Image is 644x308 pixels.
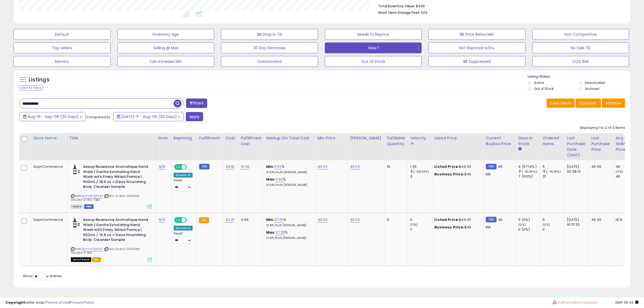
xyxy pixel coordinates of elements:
div: 3 [410,174,432,179]
small: (-76.19%) [546,169,561,174]
div: % [266,217,311,227]
span: Compared to: [86,114,111,120]
a: N/A [158,164,165,169]
b: Business Price: [434,172,464,177]
div: Ordered Items [543,135,562,147]
b: Max: [266,177,276,182]
b: Min: [266,164,274,169]
small: Days In Stock. [518,147,521,152]
button: 30 Day Decrease [221,42,318,53]
button: OOS Risk [532,56,629,67]
small: FBM [199,164,210,169]
div: 46 [616,164,638,169]
small: (0%) [543,222,550,227]
div: [DATE] 19:01:33 [567,217,585,227]
span: Columns [579,100,596,106]
button: Out of Stock [325,56,422,67]
button: No Sale 7D [532,42,629,53]
a: Terms of Use [46,300,69,305]
span: Aug-10 - Sep-08 (30 Days) [28,114,79,119]
div: 7 (100%) [518,174,540,179]
div: 46 [616,174,638,179]
b: Max: [266,230,276,235]
small: (0%) [410,222,418,227]
div: $46.00 [434,217,479,222]
div: Listed Price [434,135,481,141]
div: Fulfillment Cost [241,135,262,147]
a: 23.10 [226,164,234,169]
a: 11.52 [276,177,283,182]
div: [PERSON_NAME] [350,135,382,141]
button: Non Competitive [532,29,629,40]
div: N/A [616,217,633,222]
div: 19 [387,164,404,169]
a: B0FHWQW5XT [82,247,103,251]
div: $46 [434,172,479,177]
label: Archived [585,86,600,91]
small: FBA [199,217,209,223]
button: Can Increase Min [117,56,214,67]
span: Show: entries [23,273,62,278]
div: [DATE] 00:08:12 [567,164,585,174]
button: BB Drop in 7d [221,29,318,40]
button: [DATE]-11 - Aug-09 (30 Days) [113,112,184,121]
div: ASIN: [71,217,152,261]
th: The percentage added to the cost of goods (COGS) that forms the calculator for Min & Max prices. [264,133,315,160]
div: Store Name [33,135,65,141]
button: Aug-10 - Sep-08 (30 Days) [19,112,85,121]
div: 46.00 [591,164,609,169]
a: 27.25 [276,230,285,235]
span: All listings that are currently out of stock and unavailable for purchase on Amazon [71,257,91,262]
a: 23.01 [226,217,234,222]
div: Title [70,135,154,141]
div: 0 [410,217,432,222]
span: OFF [186,165,194,169]
div: % [266,164,311,174]
div: SaynCommerce [33,217,63,222]
div: Current Buybox Price [486,135,514,147]
button: Columns [576,99,601,108]
div: Velocity [410,135,430,141]
button: Needs to Reprice [325,29,422,40]
span: FBA [92,257,101,262]
img: 41S4t-FojuL._SL40_.jpg [71,164,82,175]
button: Apply [186,112,203,121]
div: Preset: [174,179,193,191]
div: 21 [543,174,564,179]
b: Aesop Reverence Aromatique Hand Wash | Gentle Exfoliating Hand Wash with Finely Milled Pumice | 5... [83,217,149,244]
b: Aesop Reverence Aromatique Hand Wash | Gentle Exfoliating Hand Wash with Finely Milled Pumice | 5... [83,164,149,191]
div: ASIN: [71,164,152,208]
a: 27.25 [274,217,284,222]
a: 11.52 [274,164,282,169]
p: 10.33% Profit [PERSON_NAME] [266,183,311,187]
div: 46.00 [591,217,609,222]
button: Filters [186,99,207,108]
img: 41S4t-FojuL._SL40_.jpg [71,217,82,228]
div: 1.25 [410,164,432,169]
button: Selling @ Max [117,42,214,53]
div: 0 [543,217,564,222]
div: Fulfillable Quantity [387,135,405,147]
span: All listings currently available for purchase on Amazon [71,204,83,209]
button: Save View [547,99,575,108]
button: Default [14,29,111,40]
span: 46 [498,217,503,222]
span: 46 [498,164,503,169]
span: [DATE]-11 - Aug-09 (30 Days) [121,114,177,119]
h5: Listings [29,76,49,84]
div: Days In Stock [518,135,538,147]
div: Fulfillment [199,135,221,141]
button: Actions [602,99,625,108]
div: Markup on Total Cost [266,135,313,141]
span: FBM [84,204,94,209]
div: SaynCommerce [33,164,63,169]
b: Business Price: [434,225,464,230]
b: Short Term Storage Fees: [378,10,420,15]
p: 10.33% Profit [PERSON_NAME] [266,171,311,174]
div: Preset: [174,232,193,244]
span: ON [175,165,181,169]
span: ON [175,218,181,222]
button: Inventory Age [117,29,214,40]
div: % [266,177,311,187]
div: 4 (57.14%) [518,164,540,169]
